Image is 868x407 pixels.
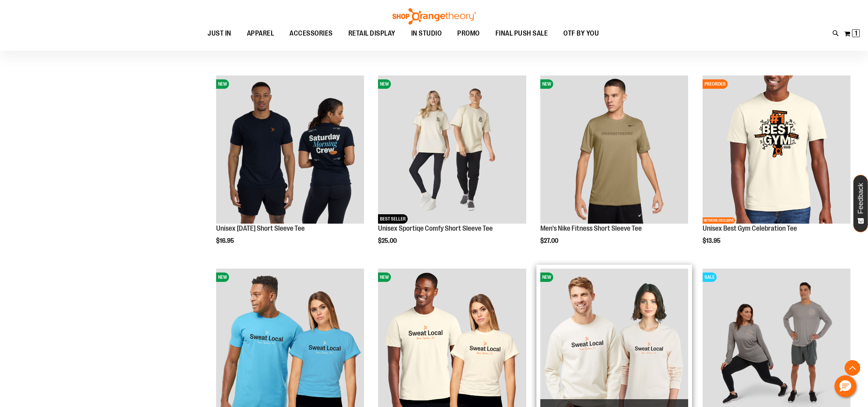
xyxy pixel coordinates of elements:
[378,224,493,232] a: Unisex Sportiqe Comfy Short Sleeve Tee
[540,224,642,232] a: Men's Nike Fitness Short Sleeve Tee
[540,237,559,244] span: $27.00
[348,25,396,42] span: RETAIL DISPLAY
[457,25,480,42] span: PROMO
[703,273,717,282] span: SALE
[855,29,857,37] span: 1
[212,72,368,264] div: product
[216,75,364,224] img: Image of Unisex Saturday Tee
[378,75,526,224] img: Unisex Sportiqe Comfy Short Sleeve Tee
[403,25,450,43] a: IN STUDIO
[563,25,599,42] span: OTF BY YOU
[488,25,556,43] a: FINAL PUSH SALE
[374,72,530,264] div: product
[703,79,728,89] span: PREORDER
[703,75,850,224] img: OTF Unisex Best Gym Tee
[536,72,692,264] div: product
[540,79,553,89] span: NEW
[495,25,548,42] span: FINAL PUSH SALE
[699,72,854,264] div: product
[208,25,231,42] span: JUST IN
[247,25,274,42] span: APPAREL
[540,75,688,224] img: Men's Nike Fitness Short Sleeve Tee
[378,273,391,282] span: NEW
[216,224,305,232] a: Unisex [DATE] Short Sleeve Tee
[703,217,735,224] span: NETWORK EXCLUSIVE
[703,237,722,244] span: $13.95
[378,75,526,225] a: Unisex Sportiqe Comfy Short Sleeve TeeNEWBEST SELLER
[391,8,477,25] img: Shop Orangetheory
[556,25,607,43] a: OTF BY YOU
[857,183,864,214] span: Feedback
[216,237,235,244] span: $16.95
[216,75,364,225] a: Image of Unisex Saturday TeeNEW
[540,273,553,282] span: NEW
[411,25,442,42] span: IN STUDIO
[200,25,239,43] a: JUST IN
[378,79,391,89] span: NEW
[282,25,341,43] a: ACCESSORIES
[449,25,488,43] a: PROMO
[703,75,850,225] a: OTF Unisex Best Gym TeePREORDERNETWORK EXCLUSIVE
[378,237,398,244] span: $25.00
[834,375,856,397] button: Hello, have a question? Let’s chat.
[216,273,229,282] span: NEW
[289,25,333,42] span: ACCESSORIES
[216,79,229,89] span: NEW
[341,25,403,43] a: RETAIL DISPLAY
[239,25,282,42] a: APPAREL
[703,224,797,232] a: Unisex Best Gym Celebration Tee
[540,75,688,225] a: Men's Nike Fitness Short Sleeve TeeNEW
[378,214,408,224] span: BEST SELLER
[853,175,868,232] button: Feedback - Show survey
[845,360,860,376] button: Back To Top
